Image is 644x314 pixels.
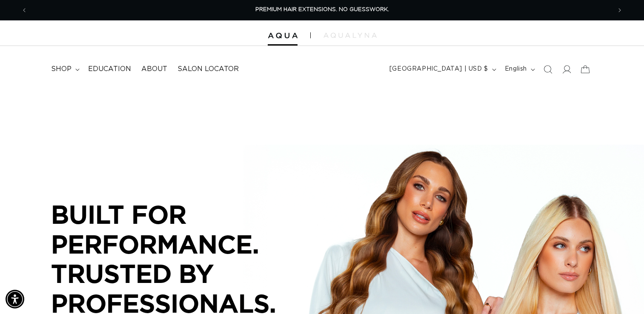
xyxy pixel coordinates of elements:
[323,33,377,38] img: aqualyna.com
[384,61,500,77] button: [GEOGRAPHIC_DATA] | USD $
[389,65,488,74] span: [GEOGRAPHIC_DATA] | USD $
[46,60,83,79] summary: shop
[505,65,527,74] span: English
[83,60,136,79] a: Education
[177,65,239,74] span: Salon Locator
[51,65,72,74] span: shop
[268,33,298,39] img: Aqua Hair Extensions
[172,60,244,79] a: Salon Locator
[15,2,34,18] button: Previous announcement
[6,290,24,308] div: Accessibility Menu
[601,273,644,314] iframe: Chat Widget
[500,61,538,77] button: English
[136,60,172,79] a: About
[538,60,557,79] summary: Search
[141,65,167,74] span: About
[88,65,131,74] span: Education
[610,2,629,18] button: Next announcement
[255,7,389,12] span: PREMIUM HAIR EXTENSIONS. NO GUESSWORK.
